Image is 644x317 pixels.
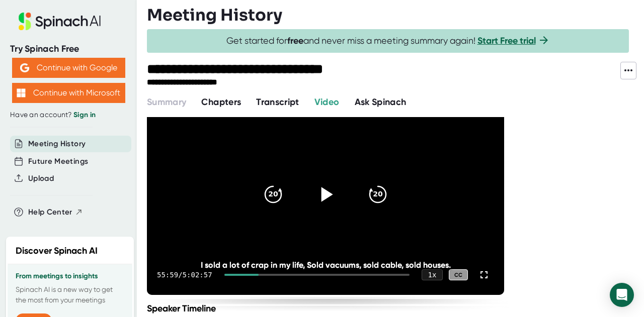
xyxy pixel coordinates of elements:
h2: Discover Spinach AI [16,244,98,258]
span: Get started for and never miss a meeting summary again! [226,35,550,47]
h3: From meetings to insights [16,272,124,280]
button: Ask Spinach [355,95,407,109]
div: Have an account? [10,111,127,120]
span: Summary [147,96,186,108]
div: 55:59 / 5:02:57 [157,271,212,279]
p: Spinach AI is a new way to get the most from your meetings [16,284,124,305]
div: Try Spinach Free [10,43,127,55]
button: Transcript [256,95,299,109]
a: Sign in [73,111,96,119]
span: Video [314,96,340,108]
b: free [287,35,303,46]
img: Aehbyd4JwY73AAAAAElFTkSuQmCC [20,63,29,72]
span: Help Center [28,206,72,218]
button: Continue with Microsoft [12,83,125,103]
button: Help Center [28,206,83,218]
button: Future Meetings [28,156,88,167]
button: Upload [28,173,54,184]
div: Open Intercom Messenger [610,283,634,307]
button: Chapters [201,95,241,109]
span: Chapters [201,96,241,108]
div: Speaker Timeline [147,303,507,314]
span: Ask Spinach [355,96,407,108]
div: CC [449,269,468,281]
a: Start Free trial [477,35,536,46]
button: Summary [147,95,186,109]
button: Meeting History [28,138,86,150]
button: Continue with Google [12,58,125,78]
button: Video [314,95,340,109]
div: I sold a lot of crap in my life, Sold vacuums, sold cable, sold houses. [183,260,468,270]
span: Transcript [256,96,299,108]
div: 1 x [422,269,443,280]
h3: Meeting History [147,6,282,25]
